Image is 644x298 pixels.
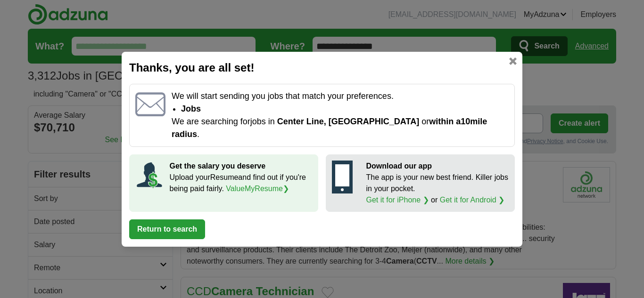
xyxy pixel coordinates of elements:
[226,185,289,193] a: ValueMyResume❯
[277,117,419,126] span: Center Line, [GEOGRAPHIC_DATA]
[129,219,205,239] button: Return to search
[172,117,487,139] span: within a 10 mile radius
[366,196,429,204] a: Get it for iPhone ❯
[366,161,509,172] p: Download our app
[366,172,509,206] p: The app is your new best friend. Killer jobs in your pocket. or
[172,115,509,141] p: We are searching for jobs in or .
[172,90,509,103] p: We will start sending you jobs that match your preferences.
[170,172,313,194] p: Upload your Resume and find out if you're being paid fairly.
[129,59,515,76] h2: Thanks, you are all set!
[181,103,509,115] li: jobs
[440,196,505,204] a: Get it for Android ❯
[170,161,313,172] p: Get the salary you deserve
